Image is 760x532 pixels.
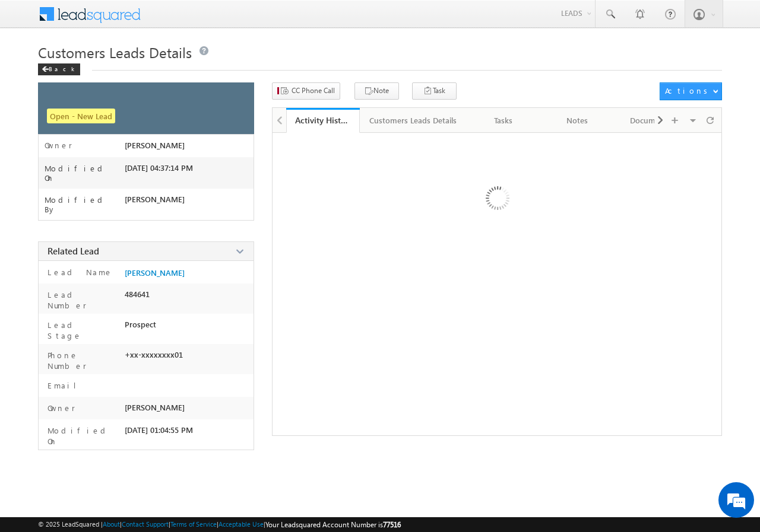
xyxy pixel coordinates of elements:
span: Customers Leads Details [38,43,192,62]
div: Activity History [295,114,351,126]
a: Activity History [286,108,360,133]
span: +xx-xxxxxxxx01 [125,350,183,359]
span: [DATE] 04:37:14 PM [125,163,193,173]
a: Tasks [467,108,541,133]
label: Owner [45,141,72,150]
span: [DATE] 01:04:55 PM [125,425,193,435]
li: Activity History [286,108,360,132]
a: About [103,520,120,528]
a: Contact Support [122,520,169,528]
img: Loading ... [435,139,558,262]
span: Prospect [125,320,156,329]
a: Notes [541,108,615,133]
span: [PERSON_NAME] [125,141,185,150]
a: Acceptable Use [218,520,264,528]
span: CC Phone Call [292,85,335,96]
label: Lead Stage [45,320,119,341]
div: Notes [550,113,604,128]
div: Actions [665,85,712,96]
label: Phone Number [45,350,119,371]
a: Customers Leads Details [360,108,467,133]
label: Owner [45,403,75,413]
div: Documents [624,113,677,128]
div: Back [38,63,80,75]
label: Modified On [45,425,119,447]
a: Documents [615,108,688,133]
a: Terms of Service [170,520,217,528]
button: Note [354,82,399,100]
button: CC Phone Call [272,82,340,100]
span: © 2025 LeadSquared | | | | | [38,519,401,530]
label: Lead Number [45,289,119,311]
button: Task [412,82,457,100]
div: Tasks [477,113,530,128]
span: 77516 [383,520,401,529]
div: Customers Leads Details [369,113,457,128]
span: Open - New Lead [47,109,115,123]
label: Email [45,380,85,391]
span: [PERSON_NAME] [125,195,185,204]
span: Related Lead [47,245,99,257]
label: Modified On [45,164,125,183]
label: Modified By [45,195,125,214]
span: [PERSON_NAME] [125,403,185,412]
a: [PERSON_NAME] [125,268,185,278]
button: Actions [660,82,722,100]
span: Your Leadsquared Account Number is [265,520,401,529]
label: Lead Name [45,267,113,278]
